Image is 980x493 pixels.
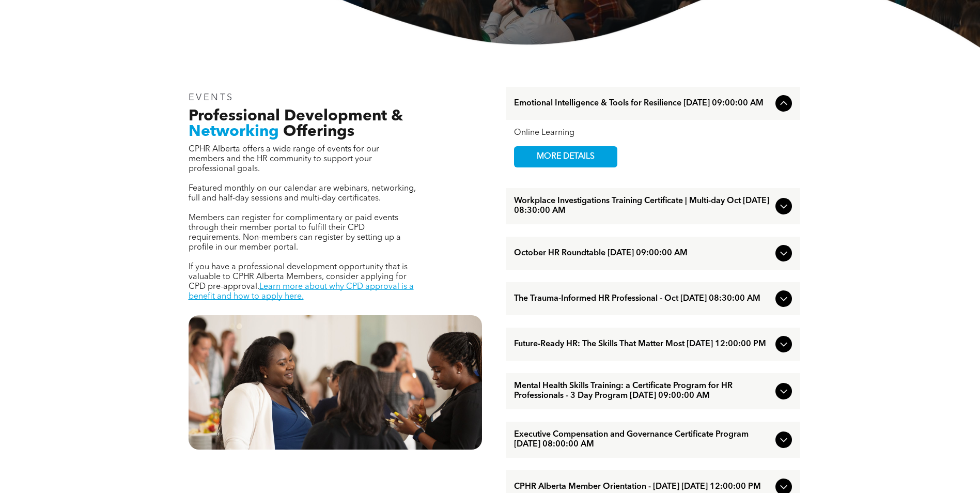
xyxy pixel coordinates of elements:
span: CPHR Alberta Member Orientation - [DATE] [DATE] 12:00:00 PM [514,482,771,492]
span: October HR Roundtable [DATE] 09:00:00 AM [514,249,771,258]
span: Workplace Investigations Training Certificate | Multi-day Oct [DATE] 08:30:00 AM [514,196,771,216]
div: Online Learning [514,128,792,138]
span: Executive Compensation and Governance Certificate Program [DATE] 08:00:00 AM [514,430,771,450]
span: Future-Ready HR: The Skills That Matter Most [DATE] 12:00:00 PM [514,340,771,349]
a: Learn more about why CPD approval is a benefit and how to apply here. [189,283,414,301]
span: Offerings [283,124,354,140]
span: CPHR Alberta offers a wide range of events for our members and the HR community to support your p... [189,145,379,173]
span: EVENTS [189,93,235,102]
span: Networking [189,124,279,140]
span: Professional Development & [189,109,403,124]
span: The Trauma-Informed HR Professional - Oct [DATE] 08:30:00 AM [514,294,771,304]
a: MORE DETAILS [514,146,617,167]
span: If you have a professional development opportunity that is valuable to CPHR Alberta Members, cons... [189,263,408,291]
span: MORE DETAILS [525,147,606,167]
span: Mental Health Skills Training: a Certificate Program for HR Professionals - 3 Day Program [DATE] ... [514,381,771,401]
span: Emotional Intelligence & Tools for Resilience [DATE] 09:00:00 AM [514,99,771,109]
span: Featured monthly on our calendar are webinars, networking, full and half-day sessions and multi-d... [189,184,416,203]
span: Members can register for complimentary or paid events through their member portal to fulfill thei... [189,214,401,252]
